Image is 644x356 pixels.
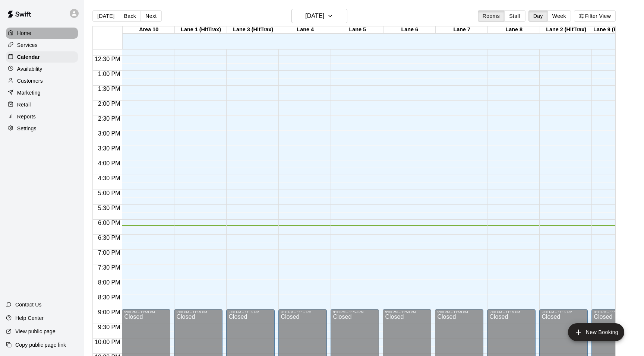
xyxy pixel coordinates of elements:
[574,10,616,22] button: Filter View
[17,77,43,85] p: Customers
[488,26,540,34] div: Lane 8
[6,111,78,122] a: Reports
[96,279,122,286] span: 8:00 PM
[383,26,436,34] div: Lane 6
[6,99,78,110] a: Retail
[227,26,279,34] div: Lane 3 (HitTrax)
[504,10,525,22] button: Staff
[437,310,481,314] div: 9:00 PM – 11:59 PM
[17,101,31,108] p: Retail
[6,63,78,74] a: Availability
[6,75,78,86] a: Customers
[6,87,78,98] a: Marketing
[540,26,592,34] div: Lane 2 (HitTrax)
[17,53,40,61] p: Calendar
[96,264,122,271] span: 7:30 PM
[15,328,56,335] p: View public page
[96,175,122,181] span: 4:30 PM
[93,339,122,345] span: 10:00 PM
[594,310,638,314] div: 9:00 PM – 11:59 PM
[17,65,42,73] p: Availability
[124,310,168,314] div: 9:00 PM – 11:59 PM
[96,71,122,77] span: 1:00 PM
[281,310,325,314] div: 9:00 PM – 11:59 PM
[93,56,122,62] span: 12:30 PM
[305,11,324,21] h6: [DATE]
[96,294,122,301] span: 8:30 PM
[96,101,122,107] span: 2:00 PM
[96,115,122,122] span: 2:30 PM
[96,235,122,241] span: 6:30 PM
[15,341,66,349] p: Copy public page link
[15,301,42,308] p: Contact Us
[96,220,122,226] span: 6:00 PM
[385,310,429,314] div: 9:00 PM – 11:59 PM
[141,10,161,22] button: Next
[478,10,505,22] button: Rooms
[6,39,78,51] a: Services
[17,89,41,96] p: Marketing
[96,309,122,315] span: 9:00 PM
[228,310,272,314] div: 9:00 PM – 11:59 PM
[176,310,220,314] div: 9:00 PM – 11:59 PM
[17,29,31,37] p: Home
[15,314,44,322] p: Help Center
[123,26,175,34] div: Area 10
[331,26,383,34] div: Lane 5
[96,145,122,152] span: 3:30 PM
[6,123,78,134] a: Settings
[96,130,122,137] span: 3:00 PM
[96,86,122,92] span: 1:30 PM
[489,310,533,314] div: 9:00 PM – 11:59 PM
[92,10,119,22] button: [DATE]
[542,310,585,314] div: 9:00 PM – 11:59 PM
[17,125,37,132] p: Settings
[119,10,141,22] button: Back
[96,324,122,330] span: 9:30 PM
[175,26,227,34] div: Lane 1 (HitTrax)
[279,26,331,34] div: Lane 4
[333,310,377,314] div: 9:00 PM – 11:59 PM
[96,249,122,256] span: 7:00 PM
[6,51,78,63] a: Calendar
[568,323,624,341] button: add
[17,41,38,49] p: Services
[547,10,571,22] button: Week
[436,26,488,34] div: Lane 7
[17,113,36,120] p: Reports
[528,10,548,22] button: Day
[96,190,122,196] span: 5:00 PM
[96,160,122,166] span: 4:00 PM
[291,9,347,23] button: [DATE]
[6,28,78,39] a: Home
[96,205,122,211] span: 5:30 PM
